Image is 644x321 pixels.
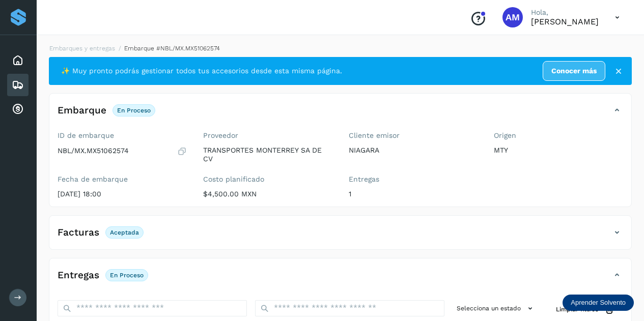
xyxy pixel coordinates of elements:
label: Entregas [349,175,478,184]
p: Hola, [531,8,599,17]
p: Aprender Solvento [571,299,626,307]
div: FacturasAceptada [49,224,631,249]
p: En proceso [117,107,151,114]
button: Limpiar filtros [548,300,623,319]
span: Limpiar filtros [556,305,598,314]
span: Embarque #NBL/MX.MX51062574 [124,45,220,52]
div: EntregasEn proceso [49,267,631,292]
label: Origen [494,131,623,140]
p: MTY [494,146,623,155]
span: ✨ Muy pronto podrás gestionar todos tus accesorios desde esta misma página. [61,66,342,76]
a: Embarques y entregas [49,45,115,52]
nav: breadcrumb [49,44,632,53]
p: Angele Monserrat Manriquez Bisuett [531,17,599,26]
button: Selecciona un estado [453,300,540,317]
p: $4,500.00 MXN [203,190,332,198]
h4: Facturas [58,227,99,239]
p: 1 [349,190,478,198]
h4: Embarque [58,105,106,116]
p: En proceso [110,272,144,279]
p: Aceptada [110,229,139,236]
div: EmbarqueEn proceso [49,102,631,127]
a: Conocer más [543,61,605,81]
p: TRANSPORTES MONTERREY SA DE CV [203,146,332,163]
h4: Entregas [58,270,99,281]
div: Cuentas por cobrar [7,98,29,121]
label: Proveedor [203,131,332,140]
div: Inicio [7,49,29,72]
div: Aprender Solvento [563,295,634,311]
p: [DATE] 18:00 [58,190,187,198]
label: Cliente emisor [349,131,478,140]
p: NIAGARA [349,146,478,155]
p: NBL/MX.MX51062574 [58,147,129,155]
label: ID de embarque [58,131,187,140]
label: Fecha de embarque [58,175,187,184]
label: Costo planificado [203,175,332,184]
div: Embarques [7,74,29,96]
